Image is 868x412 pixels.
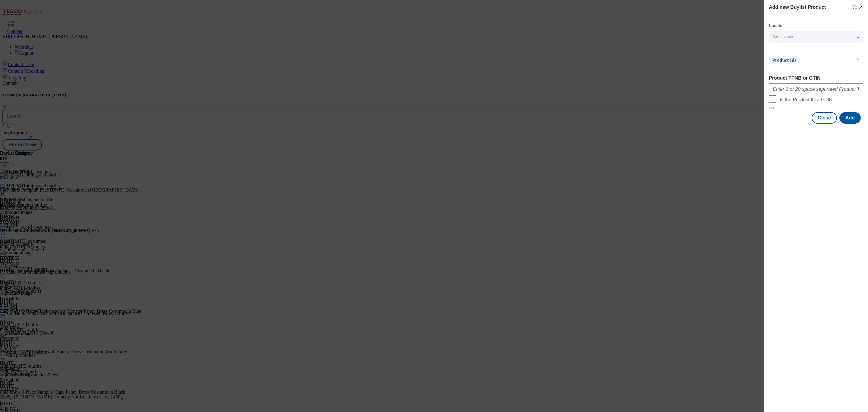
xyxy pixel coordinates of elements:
button: Close [812,112,837,124]
button: Add [839,112,861,124]
label: Product TPNB or GTIN [769,75,863,81]
p: Product Ids [772,57,835,63]
h4: Add new Buylist Product [769,4,826,11]
input: Enter 1 or 20 space separated Product TPNB or GTIN [769,83,863,95]
span: Select locale [772,35,793,39]
button: Select locale [769,31,863,43]
span: Is the Product ID a GTIN [780,97,832,103]
label: Locale [769,24,782,27]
